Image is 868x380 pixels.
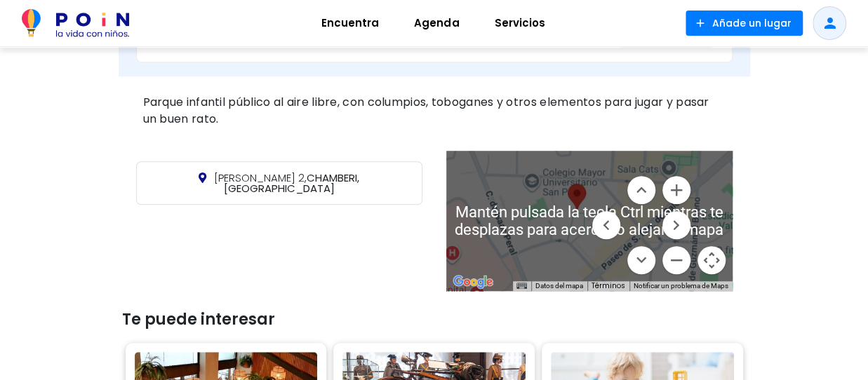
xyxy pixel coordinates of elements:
a: Agenda [396,6,476,40]
span: Servicios [488,12,551,34]
button: Mover arriba [627,176,655,204]
span: CHAMBERI, [GEOGRAPHIC_DATA] [214,170,359,196]
h3: Te puede interesar [122,311,747,329]
button: Añade un lugar [686,11,803,36]
a: Servicios [476,6,562,40]
span: Encuentra [315,12,385,34]
button: Combinaciones de teclas [516,281,526,291]
span: [PERSON_NAME] 2, [214,170,307,185]
button: Mover abajo [627,246,655,274]
img: POiN [22,9,129,37]
span: Agenda [408,12,465,34]
button: Mover a la izquierda [592,211,620,239]
a: Abre esta zona en Google Maps (se abre en una nueva ventana) [450,273,496,291]
button: Datos del mapa [535,281,583,291]
img: Google [450,273,496,291]
div: Parque infantil público al aire libre, con columpios, toboganes y otros elementos para jugar y pa... [136,90,733,131]
a: Encuentra [304,6,396,40]
button: Mover a la derecha [662,211,690,239]
a: Notificar un problema de Maps [634,282,728,290]
button: Ampliar [662,176,690,204]
button: Controles de visualización del mapa [697,246,726,274]
a: Términos (se abre en una nueva pestaña) [592,280,625,291]
button: Reducir [662,246,690,274]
